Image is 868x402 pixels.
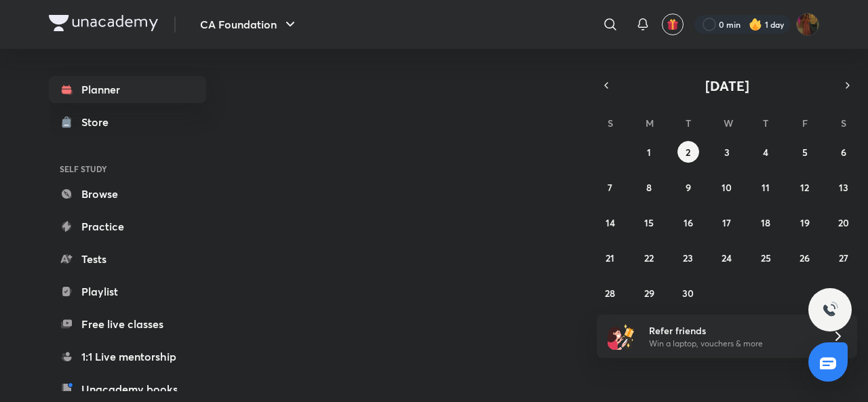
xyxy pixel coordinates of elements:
[839,181,848,194] abbr: September 13, 2025
[638,282,660,304] button: September 29, 2025
[762,181,770,194] abbr: September 11, 2025
[49,310,206,338] a: Free live classes
[802,117,808,129] abbr: Friday
[49,213,206,240] a: Practice
[716,141,738,163] button: September 3, 2025
[638,176,660,198] button: September 8, 2025
[833,141,854,163] button: September 6, 2025
[794,247,816,268] button: September 26, 2025
[802,146,808,159] abbr: September 5, 2025
[49,15,158,31] img: Company Logo
[599,282,621,304] button: September 28, 2025
[599,247,621,268] button: September 21, 2025
[722,252,732,264] abbr: September 24, 2025
[686,146,690,159] abbr: September 2, 2025
[794,176,816,198] button: September 12, 2025
[646,117,654,129] abbr: Monday
[833,212,854,233] button: September 20, 2025
[794,212,816,233] button: September 19, 2025
[800,181,809,194] abbr: September 12, 2025
[667,18,679,31] img: avatar
[616,76,838,95] button: [DATE]
[649,323,816,338] h6: Refer friends
[649,338,816,350] p: Win a laptop, vouchers & more
[683,252,693,264] abbr: September 23, 2025
[755,212,776,233] button: September 18, 2025
[599,212,621,233] button: September 14, 2025
[647,146,651,159] abbr: September 1, 2025
[638,141,660,163] button: September 1, 2025
[705,77,749,95] span: [DATE]
[49,343,206,370] a: 1:1 Live mentorship
[682,287,694,300] abbr: September 30, 2025
[800,216,810,229] abbr: September 19, 2025
[822,302,838,318] img: ttu
[684,216,693,229] abbr: September 16, 2025
[755,247,776,268] button: September 25, 2025
[606,216,615,229] abbr: September 14, 2025
[49,180,206,207] a: Browse
[749,18,762,31] img: streak
[677,247,699,268] button: September 23, 2025
[662,14,684,35] button: avatar
[81,114,117,130] div: Store
[49,245,206,273] a: Tests
[761,216,770,229] abbr: September 18, 2025
[677,282,699,304] button: September 30, 2025
[608,117,613,129] abbr: Sunday
[606,252,614,264] abbr: September 21, 2025
[838,216,849,229] abbr: September 20, 2025
[686,117,691,129] abbr: Tuesday
[608,323,635,350] img: referral
[608,181,612,194] abbr: September 7, 2025
[722,216,731,229] abbr: September 17, 2025
[638,212,660,233] button: September 15, 2025
[49,76,206,103] a: Planner
[49,278,206,305] a: Playlist
[677,212,699,233] button: September 16, 2025
[192,11,307,38] button: CA Foundation
[716,212,738,233] button: September 17, 2025
[605,287,615,300] abbr: September 28, 2025
[833,247,854,268] button: September 27, 2025
[794,141,816,163] button: September 5, 2025
[755,176,776,198] button: September 11, 2025
[716,176,738,198] button: September 10, 2025
[646,181,652,194] abbr: September 8, 2025
[800,252,810,264] abbr: September 26, 2025
[638,247,660,268] button: September 22, 2025
[722,181,732,194] abbr: September 10, 2025
[644,252,654,264] abbr: September 22, 2025
[796,13,819,36] img: gungun Raj
[763,146,768,159] abbr: September 4, 2025
[686,181,691,194] abbr: September 9, 2025
[644,216,654,229] abbr: September 15, 2025
[677,176,699,198] button: September 9, 2025
[761,252,771,264] abbr: September 25, 2025
[763,117,768,129] abbr: Thursday
[841,117,846,129] abbr: Saturday
[839,252,848,264] abbr: September 27, 2025
[724,146,730,159] abbr: September 3, 2025
[716,247,738,268] button: September 24, 2025
[49,15,158,35] a: Company Logo
[677,141,699,163] button: September 2, 2025
[49,108,206,136] a: Store
[724,117,733,129] abbr: Wednesday
[833,176,854,198] button: September 13, 2025
[644,287,654,300] abbr: September 29, 2025
[599,176,621,198] button: September 7, 2025
[49,157,206,180] h6: SELF STUDY
[755,141,776,163] button: September 4, 2025
[841,146,846,159] abbr: September 6, 2025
